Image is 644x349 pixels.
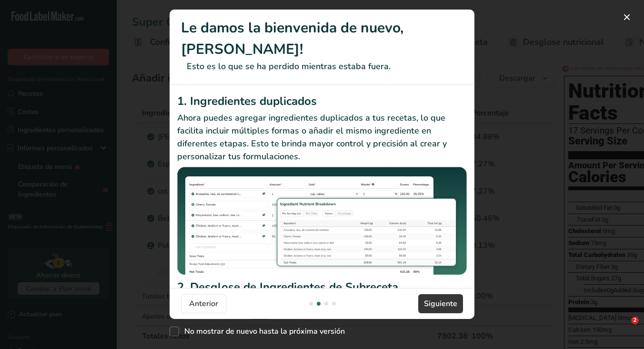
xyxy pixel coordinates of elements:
[181,294,226,313] button: Anterior
[181,17,463,60] h1: Le damos la bienvenida de nuevo, [PERSON_NAME]!
[424,298,457,309] span: Siguiente
[612,317,634,339] iframe: Intercom live chat
[189,298,218,309] span: Anterior
[177,92,467,110] h2: 1. Ingredientes duplicados
[177,112,467,163] p: Ahora puedes agregar ingredientes duplicados a tus recetas, lo que facilita incluir múltiples for...
[177,278,467,296] h2: 2. Desglose de Ingredientes de Subreceta
[181,60,463,73] p: Esto es lo que se ha perdido mientras estaba fuera.
[179,327,345,336] span: No mostrar de nuevo hasta la próxima versión
[631,317,639,324] span: 2
[177,167,467,275] img: Ingredientes duplicados
[418,294,463,313] button: Siguiente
